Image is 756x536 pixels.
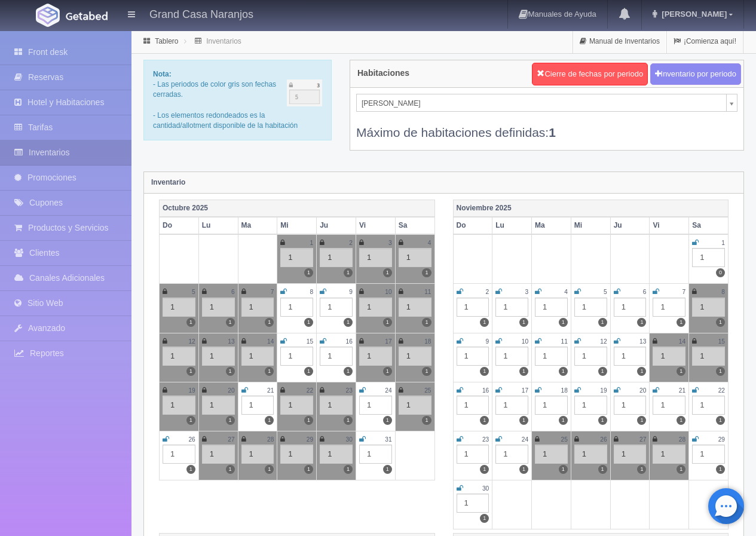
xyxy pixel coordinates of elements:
[692,347,725,366] div: 1
[532,63,648,85] button: Cierre de fechas por periodo
[659,10,727,19] span: [PERSON_NAME]
[241,298,274,317] div: 1
[457,396,489,415] div: 1
[522,436,528,443] small: 24
[228,436,234,443] small: 27
[492,217,532,234] th: Lu
[650,63,741,85] button: Inventario por periodo
[559,367,568,376] label: 1
[561,436,568,443] small: 25
[679,338,685,345] small: 14
[356,112,737,141] div: Máximo de habitaciones definidas:
[482,387,489,394] small: 16
[422,268,431,277] label: 1
[457,445,489,464] div: 1
[320,248,353,267] div: 1
[495,396,528,415] div: 1
[383,416,392,425] label: 1
[422,318,431,327] label: 1
[598,367,607,376] label: 1
[614,396,647,415] div: 1
[202,347,235,366] div: 1
[480,416,489,425] label: 1
[280,445,313,464] div: 1
[639,387,646,394] small: 20
[310,289,313,295] small: 8
[679,436,685,443] small: 28
[692,396,725,415] div: 1
[388,240,392,246] small: 3
[320,445,353,464] div: 1
[457,347,489,366] div: 1
[359,347,392,366] div: 1
[265,465,274,474] label: 1
[574,298,607,317] div: 1
[535,347,568,366] div: 1
[457,298,489,317] div: 1
[682,289,686,295] small: 7
[238,217,277,234] th: Ma
[346,436,353,443] small: 30
[522,387,528,394] small: 17
[359,445,392,464] div: 1
[385,338,391,345] small: 17
[304,268,313,277] label: 1
[559,318,568,327] label: 1
[153,70,172,78] b: Nota:
[188,338,195,345] small: 12
[151,178,185,186] strong: Inventario
[356,217,395,234] th: Vi
[535,396,568,415] div: 1
[453,217,492,234] th: Do
[716,416,725,425] label: 1
[643,289,647,295] small: 6
[424,338,431,345] small: 18
[549,125,556,139] b: 1
[307,338,313,345] small: 15
[573,30,666,53] a: Manual de Inventarios
[357,69,409,78] h4: Habitaciones
[716,268,725,277] label: 0
[265,367,274,376] label: 1
[525,289,528,295] small: 3
[561,387,568,394] small: 18
[265,318,274,327] label: 1
[692,248,725,267] div: 1
[637,465,646,474] label: 1
[155,37,178,45] a: Tablero
[424,387,431,394] small: 25
[535,298,568,317] div: 1
[267,436,274,443] small: 28
[231,289,235,295] small: 6
[163,445,195,464] div: 1
[277,217,317,234] th: Mi
[486,338,489,345] small: 9
[36,4,60,27] img: Getabed
[198,217,238,234] th: Lu
[267,387,274,394] small: 21
[344,465,353,474] label: 1
[385,289,391,295] small: 10
[359,298,392,317] div: 1
[228,387,234,394] small: 20
[202,298,235,317] div: 1
[241,347,274,366] div: 1
[716,367,725,376] label: 1
[143,60,332,140] div: - Las periodos de color gris son fechas cerradas. - Los elementos redondeados es la cantidad/allo...
[160,217,199,234] th: Do
[383,318,392,327] label: 1
[188,436,195,443] small: 26
[304,318,313,327] label: 1
[241,445,274,464] div: 1
[163,298,195,317] div: 1
[163,396,195,415] div: 1
[226,416,235,425] label: 1
[679,387,685,394] small: 21
[486,289,489,295] small: 2
[399,298,431,317] div: 1
[639,338,646,345] small: 13
[637,416,646,425] label: 1
[226,318,235,327] label: 1
[574,396,607,415] div: 1
[66,11,108,20] img: Getabed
